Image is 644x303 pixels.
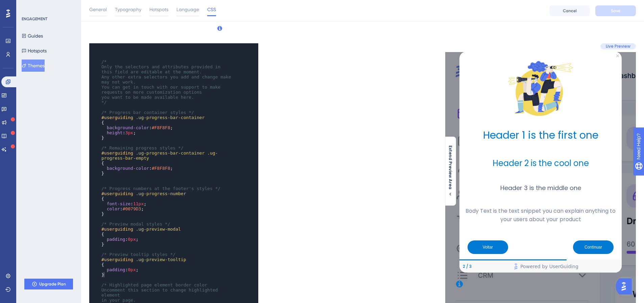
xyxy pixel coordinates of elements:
[595,5,636,16] button: Save
[107,267,125,272] span: padding
[152,166,170,171] span: #F8F8F8
[101,272,104,277] span: }
[101,196,104,201] span: {
[107,237,125,242] span: padding
[101,150,218,161] span: .ug-progress-bar-empty
[20,105,171,117] h2: Header 2 is the cool one
[101,191,133,196] span: #userguiding
[22,45,47,57] button: Hotspots
[101,166,173,171] span: : ;
[606,44,630,49] span: Live Preview
[107,130,123,135] span: height
[20,75,171,91] h1: Header 1 is the first one
[101,171,104,176] span: }
[611,8,620,14] span: Save
[563,8,577,14] span: Cancel
[22,188,63,202] button: Previous
[136,115,205,120] span: .ug-progress-bar-container
[101,201,146,206] span: : ;
[101,237,139,242] span: : ;
[22,16,47,22] div: ENGAGEMENT
[101,262,104,267] span: {
[18,212,26,217] div: Step 2 of 3
[549,5,590,16] button: Cancel
[101,242,104,247] span: }
[14,208,176,220] div: Footer
[128,188,168,202] button: Next
[101,257,133,262] span: #userguiding
[20,155,171,171] p: Body Text is the text snippet you can explain anything to your users about your product
[101,95,194,100] span: you want to be made available here.
[101,161,104,166] span: {
[136,227,181,232] span: .ug-preview-modal
[101,125,173,130] span: : ;
[39,281,66,287] span: Upgrade Plan
[101,267,139,272] span: : ;
[136,191,186,196] span: .ug-progress-number
[22,60,45,72] button: Themes
[101,252,175,257] span: /* Preview tooltip styles */
[616,276,636,297] iframe: UserGuiding AI Assistant Launcher
[101,120,104,125] span: {
[101,64,223,74] span: Only the selectors and attributes provided in this field are editable at the moment.
[107,201,130,206] span: font-size
[152,125,170,130] span: #F8F8F8
[445,145,456,197] button: Extend Preview Area
[75,210,133,218] span: Powered by UserGuiding
[448,145,453,189] span: Extend Preview Area
[101,287,220,298] span: Uncomment this section to change highlighted element
[128,267,136,272] span: 0px
[89,5,107,14] span: General
[107,166,149,171] span: background-color
[101,227,133,232] span: #userguiding
[101,115,133,120] span: #userguiding
[101,282,207,287] span: /* Highlighted page element border color
[101,186,220,191] span: /* Progress numbers at the footer's styles */
[207,5,216,14] span: CSS
[101,298,136,303] span: in your page.
[133,201,144,206] span: 11px
[101,222,170,227] span: /* Preview modal styles */
[136,257,186,262] span: .ug-preview-tooltip
[101,135,104,140] span: }
[22,30,43,42] button: Guides
[101,130,136,135] span: : ;
[16,2,42,10] span: Need Help?
[107,125,149,130] span: background-color
[62,2,129,70] img: Modal Media
[101,150,133,156] span: #userguiding
[136,150,205,156] span: .ug-progress-bar-container
[101,85,223,95] span: You can get in touch with our support to make requests on more customization options
[107,206,120,211] span: color
[101,145,184,150] span: /* Remaining progress styles */
[149,5,168,14] span: Hotspots
[176,5,199,14] span: Language
[171,2,174,5] div: Close Preview
[115,5,141,14] span: Typography
[123,206,141,211] span: #0079D3
[128,237,136,242] span: 0px
[101,110,194,115] span: /* Progress bar container styles */
[101,232,104,237] span: {
[101,206,144,211] span: : ;
[24,279,73,289] button: Upgrade Plan
[101,211,104,216] span: }
[101,74,234,85] span: Any other extra selectors you add and change make may not work.
[125,130,133,135] span: 3px
[20,131,171,140] h3: Header 3 is the middle one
